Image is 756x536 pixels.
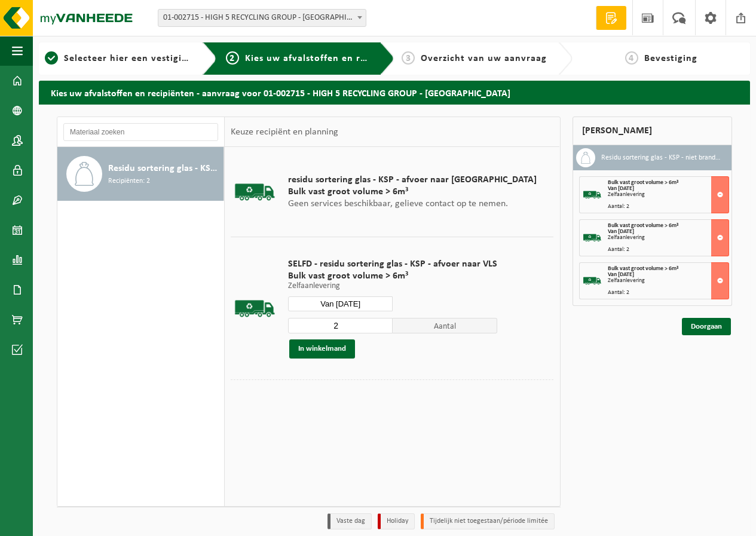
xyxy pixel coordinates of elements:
[573,117,733,145] div: [PERSON_NAME]
[393,318,497,333] span: Aantal
[608,265,678,272] span: Bulk vast groot volume > 6m³
[625,51,638,65] span: 4
[402,51,415,65] span: 3
[328,513,372,529] li: Vaste dag
[108,161,221,176] span: Residu sortering glas - KSP - niet brandbaar
[39,81,750,104] h2: Kies uw afvalstoffen en recipiënten - aanvraag voor 01-002715 - HIGH 5 RECYCLING GROUP - [GEOGRAP...
[245,54,409,63] span: Kies uw afvalstoffen en recipiënten
[608,222,678,229] span: Bulk vast groot volume > 6m³
[288,282,497,290] p: Zelfaanlevering
[63,123,218,141] input: Materiaal zoeken
[608,228,634,235] strong: Van [DATE]
[608,290,729,296] div: Aantal: 2
[644,54,697,63] span: Bevestiging
[288,258,497,270] span: SELFD - residu sortering glas - KSP - afvoer naar VLS
[608,204,729,210] div: Aantal: 2
[289,339,355,359] button: In winkelmand
[288,296,393,311] input: Selecteer datum
[45,51,193,66] a: 1Selecteer hier een vestiging
[608,179,678,186] span: Bulk vast groot volume > 6m³
[608,247,729,253] div: Aantal: 2
[288,270,497,282] span: Bulk vast groot volume > 6m³
[45,51,58,65] span: 1
[57,147,224,201] button: Residu sortering glas - KSP - niet brandbaar Recipiënten: 2
[282,162,543,222] div: Geen services beschikbaar, gelieve contact op te nemen.
[601,148,723,167] h3: Residu sortering glas - KSP - niet brandbaar
[608,271,634,278] strong: Van [DATE]
[608,185,634,192] strong: Van [DATE]
[421,54,547,63] span: Overzicht van uw aanvraag
[64,54,193,63] span: Selecteer hier een vestiging
[682,318,731,335] a: Doorgaan
[421,513,555,529] li: Tijdelijk niet toegestaan/période limitée
[158,10,366,26] span: 01-002715 - HIGH 5 RECYCLING GROUP - ANTWERPEN
[608,235,729,241] div: Zelfaanlevering
[608,278,729,284] div: Zelfaanlevering
[378,513,415,529] li: Holiday
[226,51,239,65] span: 2
[288,174,537,186] span: residu sortering glas - KSP - afvoer naar [GEOGRAPHIC_DATA]
[158,9,366,27] span: 01-002715 - HIGH 5 RECYCLING GROUP - ANTWERPEN
[108,176,150,187] span: Recipiënten: 2
[225,117,344,147] div: Keuze recipiënt en planning
[288,186,537,198] span: Bulk vast groot volume > 6m³
[608,192,729,198] div: Zelfaanlevering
